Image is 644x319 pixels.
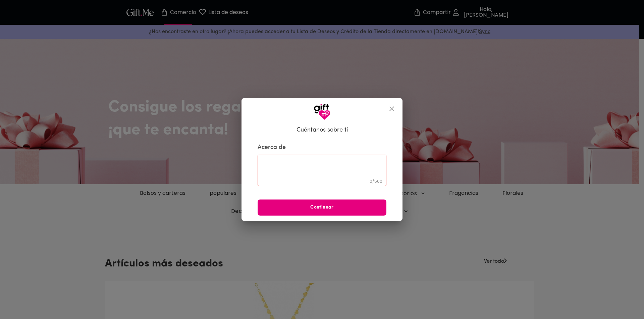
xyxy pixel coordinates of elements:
[297,127,348,133] font: Cuéntanos sobre ti
[370,178,372,184] font: 0
[258,145,286,151] font: Acerca de
[372,178,374,184] font: /
[384,101,400,117] button: cerca
[310,205,334,210] font: Continuar
[258,200,386,216] button: Continuar
[314,103,330,120] img: Logotipo de GiftMe
[374,178,382,184] font: 500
